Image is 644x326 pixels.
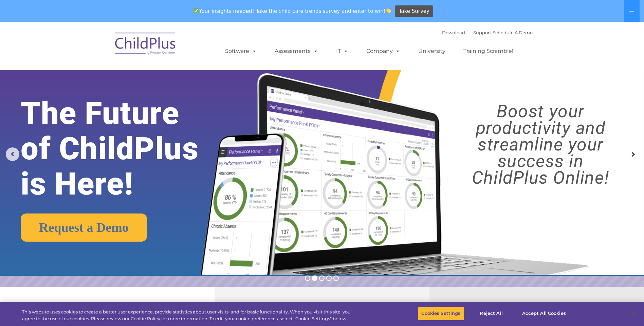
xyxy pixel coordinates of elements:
[22,309,354,322] div: This website uses cookies to create a better user experience, provide statistics about user visit...
[360,44,407,58] a: Company
[442,30,533,35] font: |
[473,30,491,35] a: Support
[194,8,199,13] img: ✅
[191,4,394,18] span: Your insights needed! Take the child care trends survey and enter to win!
[457,44,521,58] a: Training Scramble!!
[493,30,533,35] a: Schedule A Demo
[112,28,180,62] img: ChildPlus by Procare Solutions
[386,8,391,13] img: 👏
[21,213,147,242] a: Request a Demo
[626,306,641,321] button: Close
[94,45,115,50] span: Last name
[518,306,570,321] button: Accept All Cookies
[442,30,465,35] a: Download
[470,306,513,321] button: Reject All
[418,306,464,321] button: Cookies Settings
[268,44,325,58] a: Assessments
[411,44,452,58] a: University
[395,5,433,17] a: Take Survey
[399,5,429,17] span: Take Survey
[94,73,123,78] span: Phone number
[21,96,226,202] rs-layer: The Future of ChildPlus is Here!
[218,44,263,58] a: Software
[329,44,355,58] a: IT
[445,103,636,186] rs-layer: Boost your productivity and streamline your success in ChildPlus Online!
